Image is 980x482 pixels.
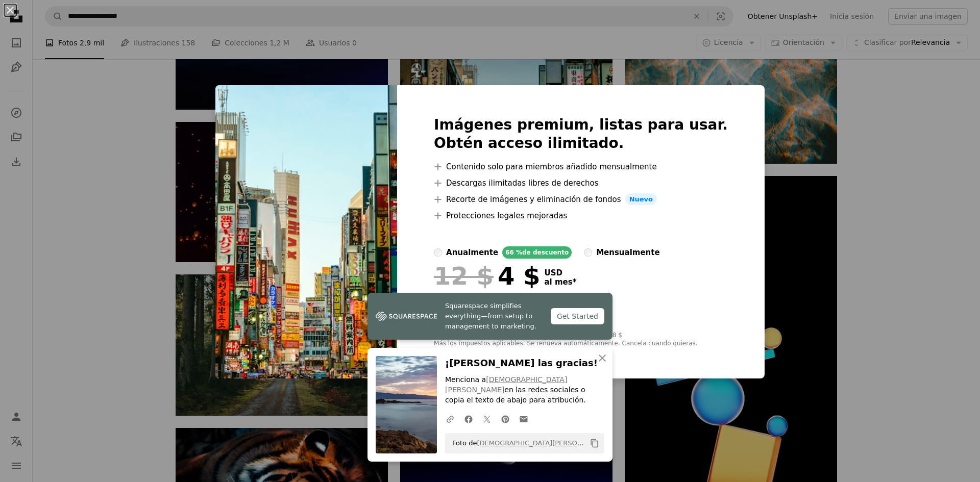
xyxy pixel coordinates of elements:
[586,435,603,452] button: Copiar al portapapeles
[459,409,478,429] a: Comparte en Facebook
[434,210,728,222] li: Protecciones legales mejoradas
[434,177,728,189] li: Descargas ilimitadas libres de derechos
[584,248,592,257] input: mensualmente
[445,356,604,371] h3: ¡[PERSON_NAME] las gracias!
[434,193,728,206] li: Recorte de imágenes y eliminación de fondos
[367,293,612,340] a: Squarespace simplifies everything—from setup to management to marketing.Get Started
[551,308,604,324] div: Get Started
[434,263,494,289] span: 12 $
[625,193,657,206] span: Nuevo
[478,409,496,429] a: Comparte en Twitter
[434,161,728,173] li: Contenido solo para miembros añadido mensualmente
[514,409,533,429] a: Comparte por correo electrónico
[434,116,728,153] h2: Imágenes premium, listas para usar. Obtén acceso ilimitado.
[445,301,543,332] span: Squarespace simplifies everything—from setup to management to marketing.
[447,435,586,451] span: Foto de en
[445,375,567,394] a: [DEMOGRAPHIC_DATA][PERSON_NAME]
[477,439,607,447] a: [DEMOGRAPHIC_DATA][PERSON_NAME]
[215,85,397,379] img: premium_photo-1722944969837-25bf2385056a
[446,246,498,259] div: anualmente
[502,246,572,259] div: 66 % de descuento
[596,246,659,259] div: mensualmente
[445,375,604,405] p: Menciona a en las redes sociales o copia el texto de abajo para atribución.
[376,309,437,324] img: file-1747939142011-51e5cc87e3c9
[544,268,576,277] span: USD
[496,409,514,429] a: Comparte en Pinterest
[544,277,576,287] span: al mes *
[434,248,442,257] input: anualmente66 %de descuento
[434,263,540,289] div: 4 $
